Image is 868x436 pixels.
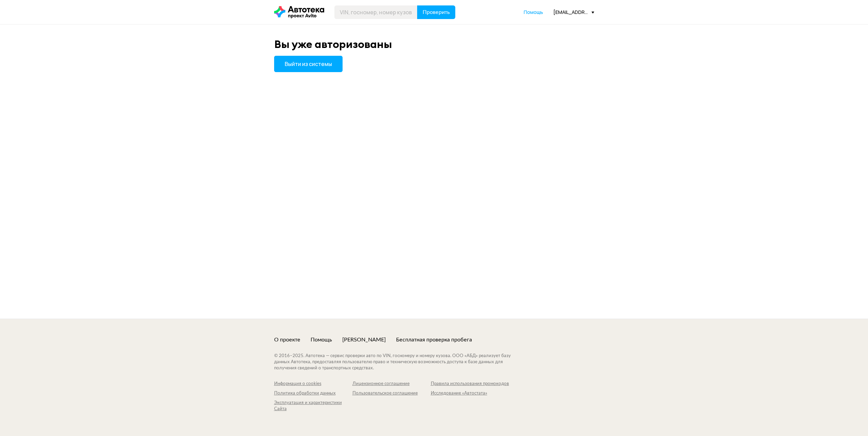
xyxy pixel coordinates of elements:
a: Эксплуатация и характеристики Сайта [274,400,352,412]
a: Помощь [524,9,543,16]
div: © 2016– 2025 . Автотека — сервис проверки авто по VIN, госномеру и номеру кузова. ООО «АБД» реали... [274,353,524,371]
a: Информация о cookies [274,381,352,387]
a: Пользовательское соглашение [352,390,431,397]
a: [PERSON_NAME] [342,336,386,343]
a: О проекте [274,336,300,343]
div: [EMAIL_ADDRESS][DOMAIN_NAME] [553,9,594,15]
span: Помощь [524,9,543,15]
button: Проверить [417,5,455,19]
a: Лицензионное соглашение [352,381,431,387]
a: Исследование «Автостата» [431,390,509,397]
a: Политика обработки данных [274,390,352,397]
span: Проверить [423,10,450,15]
button: Выйти из системы [274,56,343,72]
div: Вы уже авторизованы [274,38,594,50]
span: Выйти из системы [285,60,332,68]
a: Правила использования промокодов [431,381,509,387]
input: VIN, госномер, номер кузова [334,5,417,19]
a: Бесплатная проверка пробега [396,336,472,343]
a: Помощь [311,336,332,343]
